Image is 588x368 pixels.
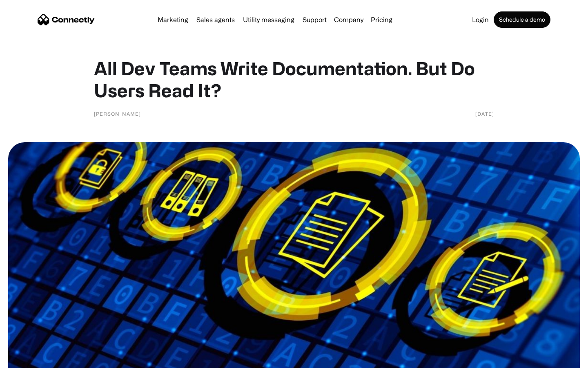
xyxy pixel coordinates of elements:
[299,16,330,23] a: Support
[240,16,298,23] a: Utility messaging
[475,110,494,118] div: [DATE]
[494,11,550,28] a: Schedule a demo
[8,354,49,365] aside: Language selected: English
[94,110,141,118] div: [PERSON_NAME]
[469,16,492,23] a: Login
[94,57,494,101] h1: All Dev Teams Write Documentation. But Do Users Read It?
[334,14,363,25] div: Company
[193,16,238,23] a: Sales agents
[367,16,396,23] a: Pricing
[16,354,49,365] ul: Language list
[154,16,192,23] a: Marketing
